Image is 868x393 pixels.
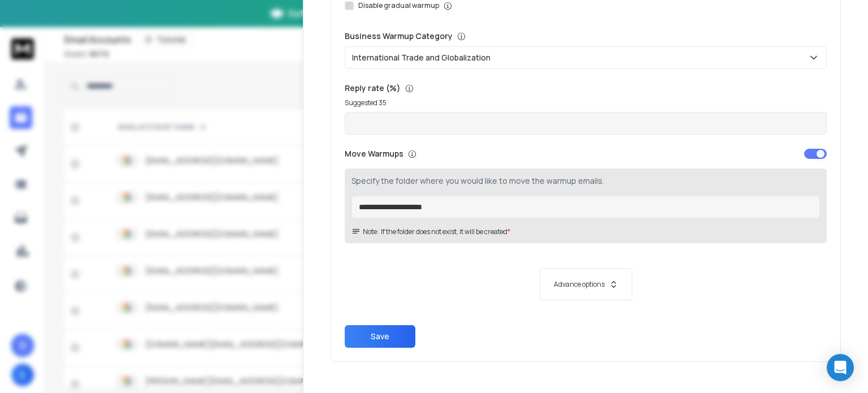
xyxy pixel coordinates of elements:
[381,227,507,236] p: If the folder does not exist, it will be created
[43,67,101,74] div: Domain Overview
[125,67,190,74] div: Keywords by Traffic
[345,148,583,159] p: Move Warmups
[345,31,827,42] p: Business Warmup Category
[356,268,815,300] button: Advance options
[827,354,854,381] div: Open Intercom Messenger
[358,1,439,10] label: Disable gradual warmup
[351,227,379,236] span: Note:
[345,325,415,348] button: Save
[29,29,80,38] div: Domain: [URL]
[31,66,40,75] img: tab_domain_overview_orange.svg
[18,29,27,38] img: website_grey.svg
[352,52,495,63] p: International Trade and Globalization
[554,280,605,289] p: Advance options
[112,66,121,75] img: tab_keywords_by_traffic_grey.svg
[18,18,27,27] img: logo_orange.svg
[345,98,827,107] p: Suggested 35
[345,83,827,94] p: Reply rate (%)
[32,18,55,27] div: v 4.0.25
[351,175,820,187] p: Specify the folder where you would like to move the warmup emails.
